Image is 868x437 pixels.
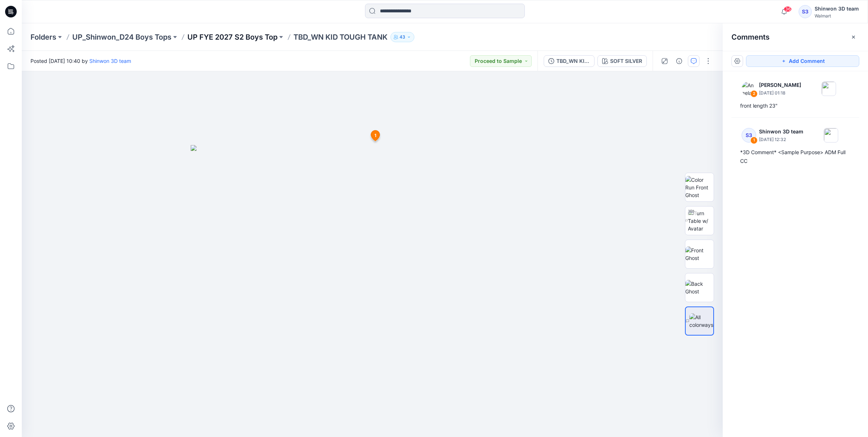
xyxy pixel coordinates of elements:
a: Folders [31,32,56,42]
button: Add Comment [746,55,859,67]
a: UP FYE 2027 S2 Boys Top [187,32,277,42]
button: 43 [390,32,414,42]
p: TBD_WN KID TOUGH TANK [293,32,388,42]
div: front length 23" [740,101,851,110]
img: eyJhbGciOiJIUzI1NiIsImtpZCI6IjAiLCJzbHQiOiJzZXMiLCJ0eXAiOiJKV1QifQ.eyJkYXRhIjp7InR5cGUiOiJzdG9yYW... [191,145,554,437]
button: Details [673,55,685,67]
img: Front Ghost [685,246,714,262]
button: TBD_WN KID TOUGH TANK [544,55,595,67]
img: Back Ghost [685,280,714,295]
button: SOFT SILVER [597,55,647,67]
div: S3 [742,128,756,143]
div: *3D Comment* <Sample Purpose> ADM Full CC [740,148,851,165]
p: [PERSON_NAME] [759,81,801,89]
div: SOFT SILVER [610,57,642,65]
h2: Comments [731,33,770,41]
p: 43 [399,33,405,41]
span: Posted [DATE] 10:40 by [31,57,131,65]
div: 2 [750,90,758,97]
img: Color Run Front Ghost [685,176,714,199]
div: TBD_WN KID TOUGH TANK [556,57,590,65]
div: S3 [799,5,812,18]
a: UP_Shinwon_D24 Boys Tops [72,32,171,42]
div: 1 [750,137,758,144]
span: 36 [784,6,792,12]
p: [DATE] 12:32 [759,136,803,143]
div: Shinwon 3D team [815,4,859,13]
p: Shinwon 3D team [759,127,803,136]
img: Angela Bohannan [742,81,756,96]
p: [DATE] 01:18 [759,89,801,97]
img: All colorways [689,313,713,329]
img: Turn Table w/ Avatar [688,209,714,232]
div: Walmart [815,13,859,19]
a: Shinwon 3D team [89,58,131,64]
